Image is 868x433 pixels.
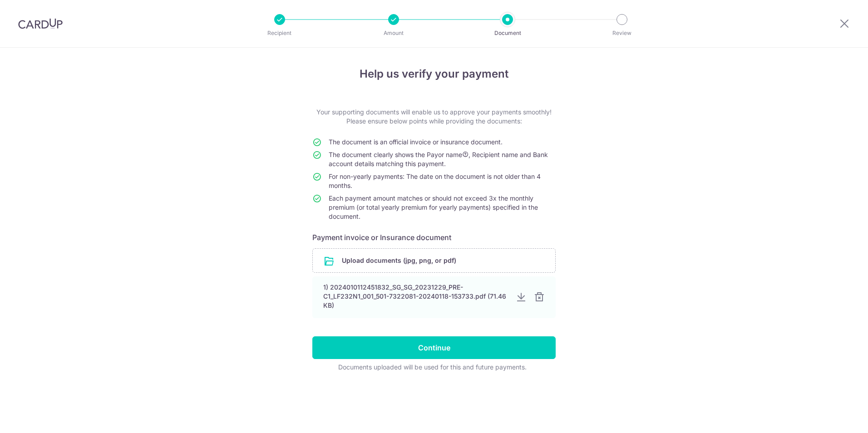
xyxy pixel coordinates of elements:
[312,336,556,359] input: Continue
[329,151,548,167] span: The document clearly shows the Payor name , Recipient name and Bank account details matching this...
[329,194,538,220] span: Each payment amount matches or should not exceed 3x the monthly premium (or total yearly premium ...
[246,29,313,38] p: Recipient
[329,138,503,146] span: The document is an official invoice or insurance document.
[360,29,427,38] p: Amount
[18,18,63,29] img: CardUp
[588,29,656,38] p: Review
[312,363,552,372] div: Documents uploaded will be used for this and future payments.
[329,172,541,189] span: For non-yearly payments: The date on the document is not older than 4 months.
[312,108,556,126] p: Your supporting documents will enable us to approve your payments smoothly! Please ensure below p...
[312,66,556,82] h4: Help us verify your payment
[474,29,541,38] p: Document
[312,248,556,273] div: Upload documents (jpg, png, or pdf)
[312,232,556,243] h6: Payment invoice or Insurance document
[323,283,508,310] div: 1) 2024010112451832_SG_SG_20231229_PRE-C1_LF232N1_001_501-7322081-20240118-153733.pdf (71.46 KB)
